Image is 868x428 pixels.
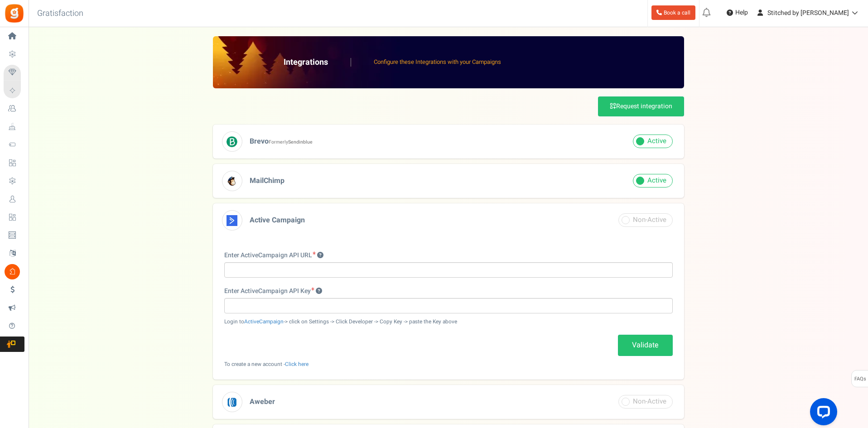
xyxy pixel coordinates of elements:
b: Sendinblue [288,139,313,145]
span: FAQs [854,370,866,388]
span: Help [733,8,748,17]
p: To create a new account - [224,361,673,368]
p: Configure these Integrations with your Campaigns [374,58,501,67]
span: Brevo [250,136,313,147]
a: Book a call [651,5,695,20]
h2: Integrations [284,58,351,67]
span: Aweber [250,396,275,407]
a: Request integration [598,96,684,116]
a: Help [723,5,752,20]
span: Active Campaign [250,215,305,226]
h3: Gratisfaction [27,5,93,23]
span: Stitched by [PERSON_NAME] [767,8,849,18]
a: ActiveCampaign [244,318,284,326]
label: Enter ActiveCampaign API URL [224,251,323,260]
a: Validate [618,335,673,356]
a: Click here [285,361,309,368]
small: Login to -> click on Settings -> Click Developer -> Copy Key -> paste the Key above [224,318,673,326]
img: Gratisfaction [4,3,24,24]
small: Formerly [269,139,313,145]
label: Enter ActiveCampaign API Key [224,287,322,296]
span: MailChimp [250,175,285,186]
